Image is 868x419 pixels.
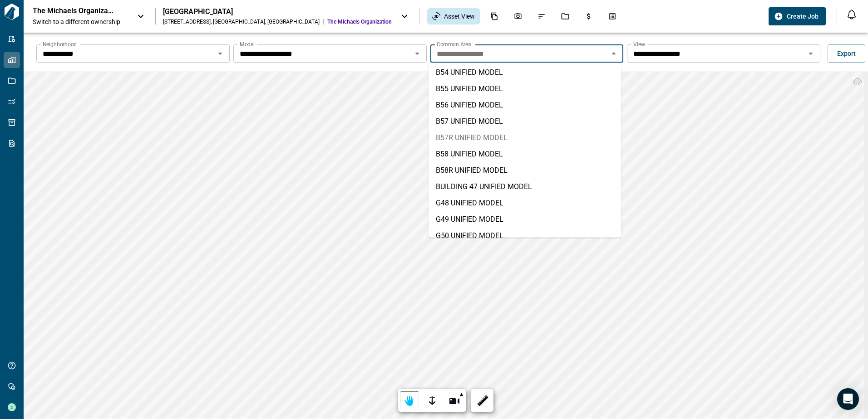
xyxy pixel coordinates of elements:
button: Create Job [769,7,826,25]
span: Create Job [787,12,819,21]
div: Takeoff Center [603,9,622,24]
button: Open [214,47,227,60]
div: Asset View [427,8,480,24]
div: [GEOGRAPHIC_DATA] [163,7,392,16]
li: G50 UNIFIED MODEL [429,228,621,244]
label: Model [240,40,255,48]
li: B57R UNIFIED MODEL [429,130,621,146]
button: Open notification feed [844,7,859,22]
li: B58 UNIFIED MODEL [429,146,621,162]
li: BUILDING 47 UNIFIED MODEL [429,179,621,195]
div: Issues & Info [532,9,551,24]
li: B56 UNIFIED MODEL [429,97,621,113]
label: View [633,40,645,48]
label: Neighborhood [43,40,77,48]
div: Budgets [579,9,598,24]
li: B57 UNIFIED MODEL [429,113,621,130]
span: Switch to a different ownership [33,17,128,26]
li: B58R UNIFIED MODEL [429,162,621,179]
button: Close [607,47,620,60]
li: G49 UNIFIED MODEL [429,211,621,228]
button: Export [828,44,865,63]
p: The Michaels Organization [33,6,114,15]
label: Common Area [437,40,471,48]
div: [STREET_ADDRESS] , [GEOGRAPHIC_DATA] , [GEOGRAPHIC_DATA] [163,18,320,25]
span: Asset View [444,12,475,21]
li: B55 UNIFIED MODEL [429,81,621,97]
button: Open [804,47,817,60]
div: Jobs [556,9,575,24]
div: Documents [485,9,504,24]
span: The Michaels Organization [327,18,392,25]
li: G48 UNIFIED MODEL [429,195,621,211]
span: Export [837,49,856,58]
div: Open Intercom Messenger [837,388,859,410]
button: Open [411,47,424,60]
li: B54 UNIFIED MODEL [429,64,621,81]
div: Photos [508,9,528,24]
